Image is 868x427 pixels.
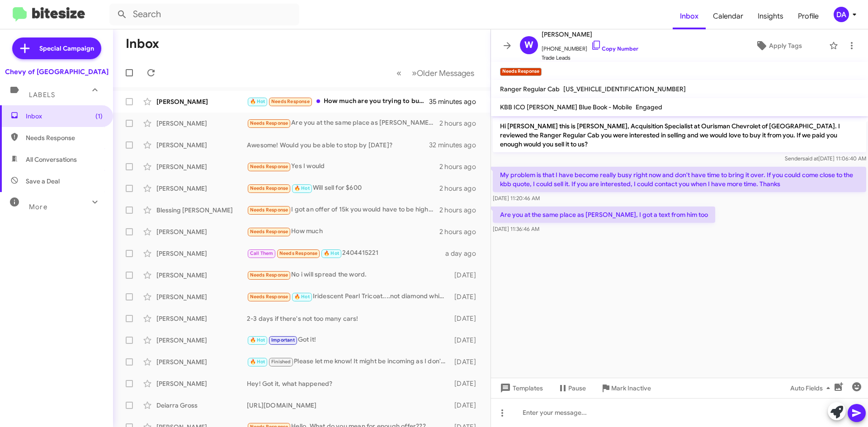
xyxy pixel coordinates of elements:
[439,184,483,193] div: 2 hours ago
[550,380,593,396] button: Pause
[250,207,288,213] span: Needs Response
[109,4,299,25] input: Search
[732,38,825,54] button: Apply Tags
[29,203,47,211] span: More
[279,250,318,256] span: Needs Response
[247,118,439,128] div: Are you at the same place as [PERSON_NAME], I got a text from him too
[834,7,849,22] div: DA
[156,227,247,236] div: [PERSON_NAME]
[802,155,818,162] span: said at
[156,401,247,410] div: Deiarra Gross
[542,53,638,62] span: Trade Leads
[673,3,706,29] a: Inbox
[5,67,108,76] div: Chevy of [GEOGRAPHIC_DATA]
[493,206,715,223] p: Are you at the same place as [PERSON_NAME], I got a text from him too
[826,7,858,22] button: DA
[439,206,483,215] div: 2 hours ago
[156,379,247,388] div: [PERSON_NAME]
[26,133,103,142] span: Needs Response
[445,249,483,258] div: a day ago
[406,64,480,82] button: Next
[250,164,288,169] span: Needs Response
[500,103,632,111] span: KBB ICO [PERSON_NAME] Blue Book - Mobile
[785,155,866,162] span: Sender [DATE] 11:06:40 AM
[156,292,247,301] div: [PERSON_NAME]
[450,379,483,388] div: [DATE]
[593,380,658,396] button: Mark Inactive
[524,38,533,52] span: W
[247,205,439,215] div: I got an offer of 15k you would have to be higher than that
[450,314,483,323] div: [DATE]
[542,29,638,40] span: [PERSON_NAME]
[790,380,834,396] span: Auto Fields
[12,38,101,59] a: Special Campaign
[498,380,543,396] span: Templates
[247,357,450,367] div: Please let me know! It might be incoming as I don't see any on my inventory
[591,45,638,52] a: Copy Number
[791,3,826,29] a: Profile
[39,44,94,53] span: Special Campaign
[247,379,450,388] div: Hey! Got it, what happened?
[247,161,439,172] div: Yes I would
[568,380,586,396] span: Pause
[500,68,542,76] small: Needs Response
[417,68,474,78] span: Older Messages
[412,67,417,79] span: »
[450,357,483,366] div: [DATE]
[491,380,550,396] button: Templates
[250,337,265,343] span: 🔥 Hot
[247,401,450,410] div: [URL][DOMAIN_NAME]
[493,225,539,232] span: [DATE] 11:36:46 AM
[294,185,310,191] span: 🔥 Hot
[450,401,483,410] div: [DATE]
[26,177,60,186] span: Save a Deal
[247,335,450,345] div: Got it!
[156,271,247,280] div: [PERSON_NAME]
[95,112,103,121] span: (1)
[439,227,483,236] div: 2 hours ago
[156,184,247,193] div: [PERSON_NAME]
[611,380,651,396] span: Mark Inactive
[271,359,291,365] span: Finished
[493,167,866,192] p: My problem is that I have become really busy right now and don't have time to bring it over. If y...
[247,270,450,280] div: No i will spread the word.
[750,3,791,29] span: Insights
[429,97,483,106] div: 35 minutes ago
[156,249,247,258] div: [PERSON_NAME]
[156,97,247,106] div: [PERSON_NAME]
[247,141,429,150] div: Awesome! Would you be able to stop by [DATE]?
[563,85,686,93] span: [US_VEHICLE_IDENTIFICATION_NUMBER]
[391,64,407,82] button: Previous
[294,294,310,300] span: 🔥 Hot
[324,250,339,256] span: 🔥 Hot
[247,248,445,258] div: 2404415221
[26,112,103,121] span: Inbox
[247,226,439,237] div: How much
[450,292,483,301] div: [DATE]
[156,336,247,345] div: [PERSON_NAME]
[396,67,401,79] span: «
[250,120,288,126] span: Needs Response
[250,229,288,235] span: Needs Response
[26,155,77,164] span: All Conversations
[271,337,295,343] span: Important
[247,291,450,302] div: Iridescent Pearl Tricoat....not diamond white. Thx
[542,40,638,53] span: [PHONE_NUMBER]
[271,99,310,104] span: Needs Response
[250,272,288,278] span: Needs Response
[250,185,288,191] span: Needs Response
[439,119,483,128] div: 2 hours ago
[450,271,483,280] div: [DATE]
[247,96,429,107] div: How much are you trying to buy the car for?
[636,103,662,111] span: Engaged
[126,37,159,51] h1: Inbox
[439,162,483,171] div: 2 hours ago
[783,380,841,396] button: Auto Fields
[156,314,247,323] div: [PERSON_NAME]
[706,3,750,29] a: Calendar
[493,195,540,202] span: [DATE] 11:20:46 AM
[156,141,247,150] div: [PERSON_NAME]
[247,314,450,323] div: 2-3 days if there's not too many cars!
